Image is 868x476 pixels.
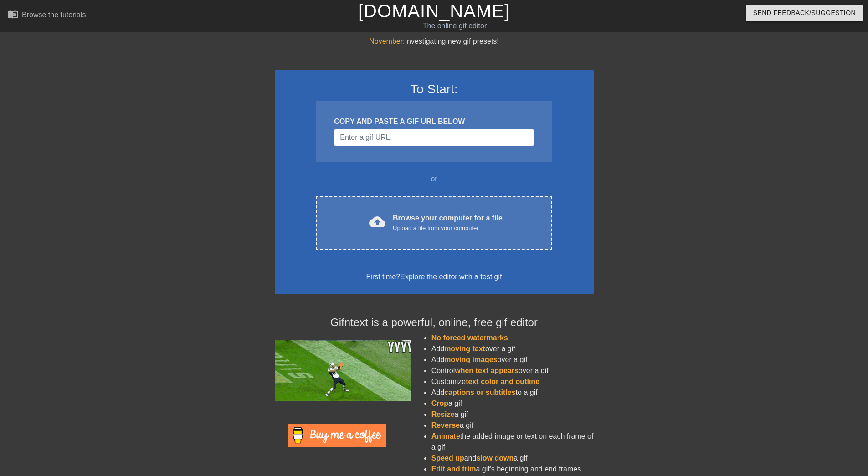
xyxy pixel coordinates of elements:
span: when text appears [455,367,519,374]
h3: To Start: [287,82,582,97]
li: and a gif [431,453,594,464]
a: Explore the editor with a test gif [400,273,502,281]
li: Add over a gif [431,354,594,365]
div: Investigating new gif presets! [275,36,594,47]
li: a gif [431,409,594,420]
span: slow down [476,454,514,462]
li: Control over a gif [431,365,594,376]
li: Add over a gif [431,343,594,354]
div: The online gif editor [294,20,616,31]
a: [DOMAIN_NAME] [358,1,510,21]
span: menu_book [7,9,18,20]
img: Buy Me A Coffee [288,424,386,447]
span: moving images [444,356,497,363]
div: Upload a file from your computer [393,224,503,233]
span: Resize [431,410,455,418]
li: a gif's beginning and end frames [431,464,594,475]
img: football_small.gif [275,340,411,401]
span: Send Feedback/Suggestion [753,7,856,19]
div: Browse your computer for a file [393,213,503,233]
div: or [298,174,570,184]
div: First time? [287,271,582,282]
div: COPY AND PASTE A GIF URL BELOW [334,116,534,127]
input: Username [334,129,534,146]
span: moving text [444,345,485,353]
span: captions or subtitles [444,389,515,396]
div: Browse the tutorials! [22,11,88,19]
span: No forced watermarks [431,334,508,342]
span: Reverse [431,421,460,429]
li: a gif [431,398,594,409]
li: Customize [431,376,594,387]
button: Send Feedback/Suggestion [746,5,863,21]
span: Crop [431,399,448,407]
span: Edit and trim [431,465,476,473]
li: the added image or text on each frame of a gif [431,431,594,453]
span: Speed up [431,454,464,462]
span: November: [369,37,405,45]
a: Browse the tutorials! [7,9,88,23]
span: cloud_upload [369,214,385,230]
h4: Gifntext is a powerful, online, free gif editor [275,316,594,329]
span: Animate [431,432,460,440]
span: text color and outline [466,378,539,385]
li: a gif [431,420,594,431]
li: Add to a gif [431,387,594,398]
